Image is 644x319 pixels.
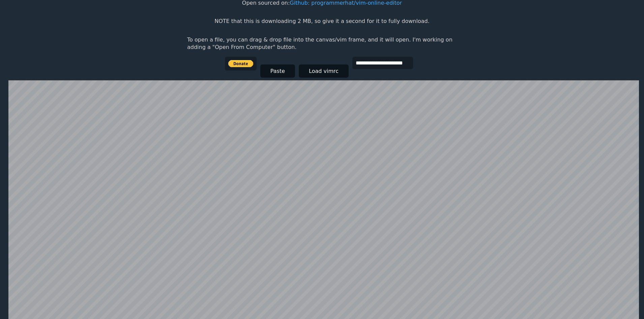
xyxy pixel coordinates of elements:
[214,18,429,25] p: NOTE that this is downloading 2 MB, so give it a second for it to fully download.
[187,36,457,51] p: To open a file, you can drag & drop file into the canvas/vim frame, and it will open. I'm working...
[260,64,295,78] button: Paste
[299,64,349,78] button: Load vimrc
